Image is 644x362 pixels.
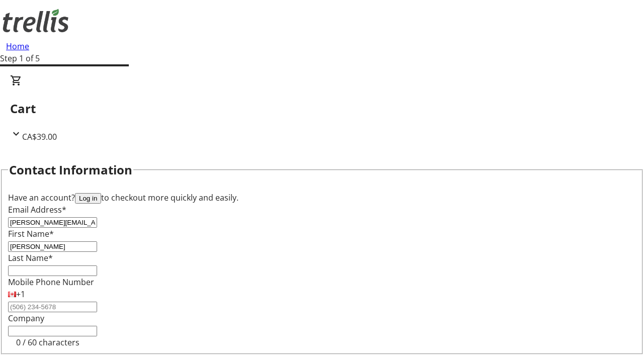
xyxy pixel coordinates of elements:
h2: Contact Information [9,161,132,179]
input: (506) 234-5678 [8,302,97,312]
span: CA$39.00 [22,131,57,142]
button: Log in [75,193,101,204]
label: Mobile Phone Number [8,277,94,288]
div: CartCA$39.00 [10,74,634,143]
tr-character-limit: 0 / 60 characters [16,337,79,348]
h2: Cart [10,100,634,118]
label: First Name* [8,228,54,239]
label: Company [8,313,44,324]
label: Email Address* [8,204,66,215]
label: Last Name* [8,252,53,263]
div: Have an account? to checkout more quickly and easily. [8,192,636,204]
